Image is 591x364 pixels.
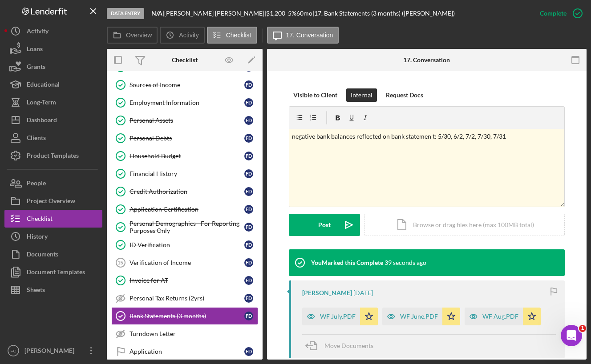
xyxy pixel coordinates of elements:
[4,192,102,210] button: Project Overview
[130,99,244,106] div: Employment Information
[4,40,102,58] button: Loans
[141,296,155,302] span: Help
[151,9,162,17] b: N/A
[151,10,164,17] div: |
[27,228,48,248] div: History
[13,194,165,211] div: Exporting Data
[9,219,169,253] div: Send us a messageWe typically reply in a few hours
[111,272,258,289] a: Invoice for ATFD
[312,10,455,17] div: | 17. Bank Statements (3 months) ([PERSON_NAME])
[288,10,296,17] div: 5 %
[111,218,258,236] a: Personal Demographics - For Reporting Purposes OnlyFD
[111,343,258,360] a: ApplicationFD
[130,312,244,320] div: Bank Statements (3 months)
[130,135,244,142] div: Personal Debts
[482,313,518,320] div: WF Aug.PDF
[111,112,258,129] a: Personal AssetsFD
[403,56,450,64] div: 17. Conversation
[13,161,165,178] div: Update Permissions Settings
[18,181,149,191] div: Archive a Project
[18,227,149,236] div: Send us a message
[289,214,360,236] button: Post
[13,178,165,194] div: Archive a Project
[130,81,244,88] div: Sources of Income
[18,198,149,207] div: Exporting Data
[27,111,57,131] div: Dashboard
[18,17,32,31] img: logo
[27,147,79,167] div: Product Templates
[4,342,102,360] button: FC[PERSON_NAME]
[104,14,122,32] img: Profile image for Christina
[18,148,149,158] div: Pipeline and Forecast View
[244,80,253,89] div: F D
[4,111,102,129] button: Dashboard
[4,58,102,76] button: Grants
[18,63,160,93] p: Hi [PERSON_NAME] 👋
[18,128,72,137] span: Search for help
[27,174,46,194] div: People
[381,88,428,102] button: Request Docs
[22,342,80,362] div: [PERSON_NAME]
[4,228,102,245] button: History
[540,4,567,22] div: Complete
[267,27,339,44] button: 17. Conversation
[266,9,285,17] span: $1,200
[111,254,258,272] a: 15Verification of IncomeFD
[346,88,377,102] button: Internal
[244,258,253,267] div: F D
[130,295,244,302] div: Personal Tax Returns (2yrs)
[4,93,102,111] button: Long-Term
[311,259,383,266] div: You Marked this Complete
[130,330,258,337] div: Turndown Letter
[579,325,586,332] span: 1
[130,220,244,234] div: Personal Demographics - For Reporting Purposes Only
[4,129,102,147] a: Clients
[292,132,562,141] p: negative bank balances reflected on bank statemen t: 5/30, 6/2, 7/2, 7/30, 7/31
[111,200,258,218] a: Application CertificationFD
[18,165,149,174] div: Update Permissions Settings
[386,88,423,102] div: Request Docs
[244,116,253,125] div: F D
[27,263,85,283] div: Document Templates
[4,174,102,192] button: People
[13,124,165,141] button: Search for help
[244,276,253,285] div: F D
[296,10,312,17] div: 60 mo
[130,241,244,248] div: ID Verification
[4,76,102,93] button: Educational
[172,56,198,64] div: Checklist
[130,259,244,266] div: Verification of Income
[130,348,244,355] div: Application
[130,152,244,160] div: Household Budget
[27,40,43,60] div: Loans
[13,145,165,161] div: Pipeline and Forecast View
[117,260,123,265] tspan: 15
[302,289,352,296] div: [PERSON_NAME]
[126,32,152,39] label: Overview
[27,210,53,230] div: Checklist
[302,335,382,357] button: Move Documents
[4,263,102,281] button: Document Templates
[130,206,244,213] div: Application Certification
[27,58,45,78] div: Grants
[160,27,204,44] button: Activity
[111,94,258,112] a: Employment InformationFD
[4,22,102,40] button: Activity
[107,27,158,44] button: Overview
[111,165,258,183] a: Financial HistoryFD
[244,134,253,143] div: F D
[4,245,102,263] a: Documents
[4,147,102,164] button: Product Templates
[244,312,253,320] div: F D
[244,223,253,232] div: F D
[4,281,102,299] a: Sheets
[244,347,253,356] div: F D
[244,294,253,303] div: F D
[18,93,160,108] p: How can we help?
